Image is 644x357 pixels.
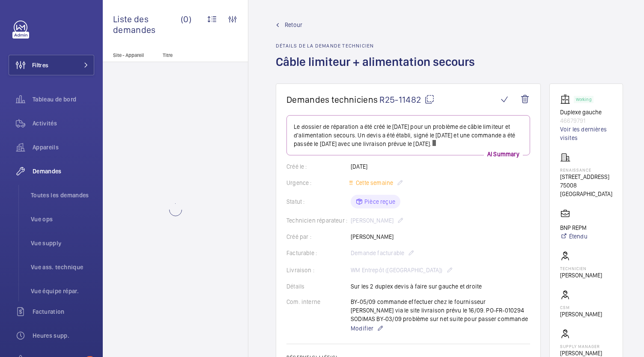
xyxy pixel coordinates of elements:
span: Retour [285,21,302,29]
a: Étendu [560,232,587,241]
span: Tableau de bord [33,95,94,104]
p: BNP REPM [560,223,587,232]
img: elevator.svg [560,94,574,104]
span: Toutes les demandes [31,191,94,199]
span: Filtres [32,61,48,69]
span: Demandes [33,167,94,176]
h2: Détails de la demande technicien [276,43,480,49]
p: Technicien [560,266,602,271]
button: Filtres [9,55,94,75]
p: RENAISSANCE [560,167,612,173]
span: Facturation [33,307,94,316]
p: Le dossier de réparation a été créé le [DATE] pour un problème de câble limiteur et d'alimentatio... [294,122,523,148]
span: Vue supply [31,239,94,247]
p: 46679791 [560,116,612,125]
span: R25-11482 [379,94,435,105]
p: [PERSON_NAME] [560,310,602,318]
p: Site - Appareil [103,52,159,58]
p: 75008 [GEOGRAPHIC_DATA] [560,181,612,198]
a: Voir les dernières visites [560,125,612,142]
span: Modifier [351,324,373,333]
h1: Câble limiteur + alimentation secours [276,54,480,83]
span: Vue équipe répar. [31,287,94,295]
span: Appareils [33,143,94,152]
p: [STREET_ADDRESS] [560,173,612,181]
p: Duplexe gauche [560,108,612,116]
p: Supply manager [560,344,612,349]
p: Titre [163,52,219,58]
p: [PERSON_NAME] [560,271,602,280]
p: AI Summary [484,150,523,158]
span: Vue ass. technique [31,263,94,271]
span: Demandes techniciens [286,94,378,105]
p: Working [576,98,591,101]
p: CSM [560,305,602,310]
span: Vue ops [31,215,94,223]
span: Liste des demandes [113,14,181,35]
span: Heures supp. [33,331,94,340]
span: Activités [33,119,94,128]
